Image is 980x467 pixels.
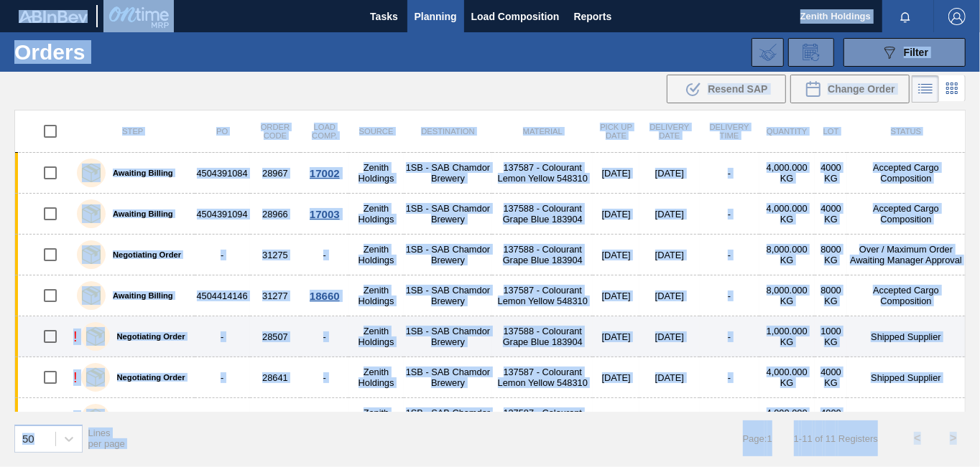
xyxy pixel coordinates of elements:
[574,8,612,25] span: Reports
[22,433,34,445] div: 50
[847,194,965,235] td: Accepted Cargo Composition
[492,153,593,194] td: 137587 - Colourant Lemon Yellow 548310
[415,8,457,25] span: Planning
[790,75,910,103] button: Change Order
[312,123,337,140] span: Load Comp.
[700,153,759,194] td: -
[195,153,250,194] td: 4504391084
[492,275,593,316] td: 137587 - Colourant Lemon Yellow 548310
[15,275,966,316] a: Awaiting Billing450441414631277Zenith Holdings1SB - SAB Chamdor Brewery137587 - Colourant Lemon Y...
[250,275,301,316] td: 31277
[639,275,700,316] td: [DATE]
[843,38,966,67] button: Filter
[600,123,632,140] span: Pick up Date
[122,127,143,136] span: Step
[302,290,346,302] div: 18660
[639,235,700,275] td: [DATE]
[73,410,78,427] div: !
[106,250,181,259] label: Negotiating Order
[815,235,847,275] td: 8000 KG
[650,123,689,140] span: Delivery Date
[300,398,348,439] td: -
[348,275,403,316] td: Zenith Holdings
[195,235,250,275] td: -
[815,275,847,316] td: 8000 KG
[759,357,815,398] td: 4,000.000 KG
[847,235,965,275] td: Over / Maximum Order Awaiting Manager Approval
[492,357,593,398] td: 137587 - Colourant Lemon Yellow 548310
[404,357,493,398] td: 1SB - SAB Chamdor Brewery
[667,75,786,103] div: Resend SAP
[404,398,493,439] td: 1SB - SAB Chamdor Brewery
[15,194,966,235] a: Awaiting Billing450439109428966Zenith Holdings1SB - SAB Chamdor Brewery137588 - Colourant Grape B...
[700,275,759,316] td: -
[639,357,700,398] td: [DATE]
[15,357,966,398] a: !Negotiating Order-28641-Zenith Holdings1SB - SAB Chamdor Brewery137587 - Colourant Lemon Yellow ...
[106,209,173,218] label: Awaiting Billing
[639,316,700,357] td: [DATE]
[15,235,966,275] a: Negotiating Order-31275-Zenith Holdings1SB - SAB Chamdor Brewery137588 - Colourant Grape Blue 183...
[639,153,700,194] td: [DATE]
[828,83,895,95] span: Change Order
[939,75,966,103] div: Card Vision
[195,275,250,316] td: 4504414146
[88,428,126,449] span: Lines per page
[421,127,474,136] span: Destination
[891,127,921,136] span: Status
[639,398,700,439] td: [DATE]
[759,235,815,275] td: 8,000.000 KG
[815,357,847,398] td: 4000 KG
[815,316,847,357] td: 1000 KG
[767,127,808,136] span: Quantity
[759,316,815,357] td: 1,000.000 KG
[404,235,493,275] td: 1SB - SAB Chamdor Brewery
[250,398,301,439] td: 28780
[250,357,301,398] td: 28641
[106,169,173,177] label: Awaiting Billing
[250,316,301,357] td: 28507
[710,123,749,140] span: Delivery Time
[404,275,493,316] td: 1SB - SAB Chamdor Brewery
[195,357,250,398] td: -
[788,38,834,67] div: Order Review Request
[492,316,593,357] td: 137588 - Colourant Grape Blue 183904
[250,235,301,275] td: 31275
[700,316,759,357] td: -
[847,357,965,398] td: Shipped Supplier
[948,8,966,25] img: Logout
[261,123,290,140] span: Order Code
[593,316,639,357] td: [DATE]
[847,398,965,439] td: Shipped Supplier
[593,235,639,275] td: [DATE]
[404,316,493,357] td: 1SB - SAB Chamdor Brewery
[348,316,403,357] td: Zenith Holdings
[110,373,185,382] label: Negotiating Order
[15,398,966,439] a: !Negotiating Order-28780-Zenith Holdings1SB - SAB Chamdor Brewery137587 - Colourant Lemon Yellow ...
[492,194,593,235] td: 137588 - Colourant Grape Blue 183904
[593,194,639,235] td: [DATE]
[847,316,965,357] td: Shipped Supplier
[935,420,971,456] button: >
[815,194,847,235] td: 4000 KG
[250,194,301,235] td: 28966
[404,194,493,235] td: 1SB - SAB Chamdor Brewery
[404,153,493,194] td: 1SB - SAB Chamdor Brewery
[847,275,965,316] td: Accepted Cargo Composition
[300,316,348,357] td: -
[847,153,965,194] td: Accepted Cargo Composition
[700,235,759,275] td: -
[73,369,78,386] div: !
[348,235,403,275] td: Zenith Holdings
[593,398,639,439] td: [DATE]
[110,332,185,341] label: Negotiating Order
[752,38,784,67] div: Import Order Negotiation
[904,47,928,58] span: Filter
[815,398,847,439] td: 4000 KG
[15,316,966,357] a: !Negotiating Order-28507-Zenith Holdings1SB - SAB Chamdor Brewery137588 - Colourant Grape Blue 18...
[700,357,759,398] td: -
[250,153,301,194] td: 28967
[759,275,815,316] td: 8,000.000 KG
[492,235,593,275] td: 137588 - Colourant Grape Blue 183904
[348,153,403,194] td: Zenith Holdings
